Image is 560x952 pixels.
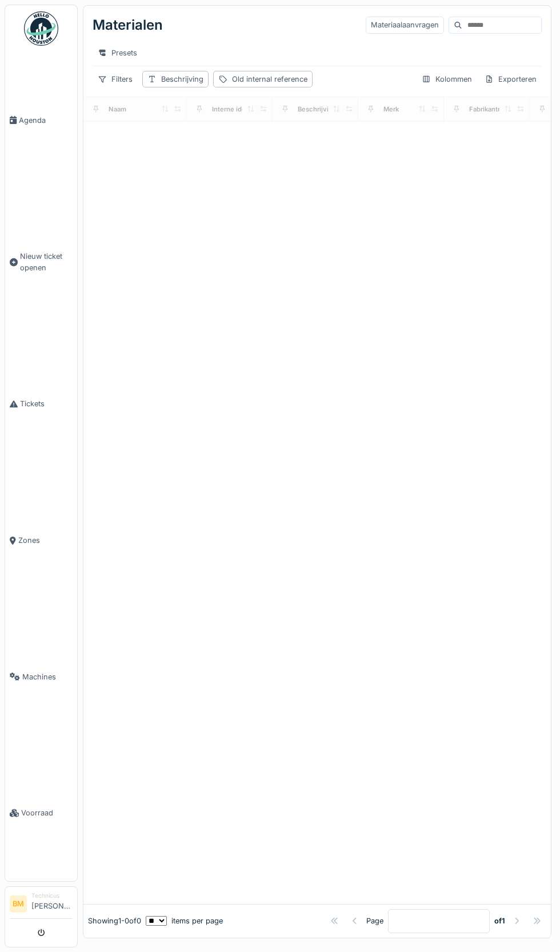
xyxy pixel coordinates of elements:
[20,251,73,273] span: Nieuw ticket openen
[5,189,77,336] a: Nieuw ticket openen
[366,17,444,33] div: Materiaalaanvragen
[31,891,73,900] div: Technicus
[10,891,73,919] a: BM Technicus[PERSON_NAME]
[161,74,203,85] div: Beschrijving
[109,105,126,114] div: Naam
[24,11,58,46] img: Badge_color-CXgf-gQk.svg
[20,398,73,409] span: Tickets
[417,71,477,87] div: Kolommen
[5,472,77,609] a: Zones
[93,10,163,40] div: Materialen
[469,105,529,114] div: Fabrikantreferentie
[18,535,73,546] span: Zones
[22,671,73,682] span: Machines
[31,891,73,916] li: [PERSON_NAME]
[298,105,337,114] div: Beschrijving
[212,105,274,114] div: Interne identificator
[10,895,27,913] li: BM
[494,915,505,926] strong: of 1
[383,105,399,114] div: Merk
[5,745,77,882] a: Voorraad
[5,52,77,189] a: Agenda
[93,45,142,61] div: Presets
[146,915,223,926] div: items per page
[232,74,307,85] div: Old internal reference
[366,915,383,926] div: Page
[93,71,138,87] div: Filters
[5,609,77,745] a: Machines
[479,71,542,87] div: Exporteren
[88,915,141,926] div: Showing 1 - 0 of 0
[5,336,77,473] a: Tickets
[19,115,73,126] span: Agenda
[21,807,73,818] span: Voorraad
